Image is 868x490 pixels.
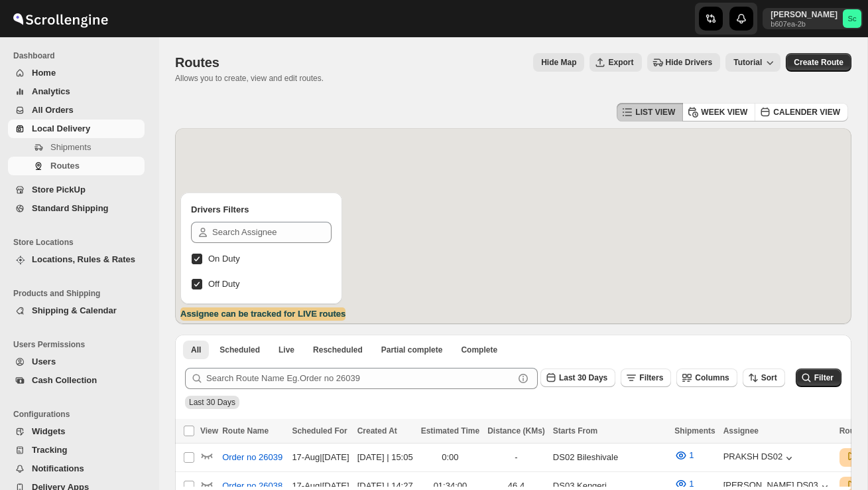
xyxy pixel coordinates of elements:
[222,426,269,436] span: Route Name
[666,445,702,466] button: 1
[771,20,837,28] p: b607ea-2b
[189,398,235,407] span: Last 30 Days
[8,422,145,441] button: Widgets
[222,451,282,464] span: Order no 26039
[843,9,861,28] span: Sanjay chetri
[608,57,633,68] span: Export
[292,426,347,436] span: Scheduled For
[647,53,721,72] button: Hide Drivers
[461,345,497,355] span: Complete
[32,123,90,133] span: Local Delivery
[553,451,666,464] div: DS02 Bileshivale
[723,451,796,465] button: PRAKSH DS02
[200,426,218,436] span: View
[755,103,848,122] button: CALENDER VIEW
[559,373,607,382] span: Last 30 Days
[219,345,260,355] span: Scheduled
[635,107,675,118] span: LIST VIEW
[212,222,332,243] input: Search Assignee
[13,409,150,420] span: Configurations
[8,441,145,459] button: Tracking
[796,368,841,387] button: Filter
[8,64,145,82] button: Home
[639,373,663,382] span: Filters
[786,53,851,72] button: Create Route
[32,357,56,367] span: Users
[32,463,84,473] span: Notifications
[771,9,837,20] p: [PERSON_NAME]
[621,368,671,387] button: Filters
[487,451,545,464] div: -
[191,345,201,355] span: All
[553,426,597,436] span: Starts From
[11,2,110,35] img: ScrollEngine
[32,185,86,195] span: Store PickUp
[50,161,80,171] span: Routes
[175,55,219,70] span: Routes
[32,203,109,213] span: Standard Shipping
[13,237,150,248] span: Store Locations
[32,86,70,96] span: Analytics
[541,57,576,68] span: Hide Map
[674,426,715,436] span: Shipments
[180,307,345,321] label: Assignee can be tracked for LIVE routes
[357,426,397,436] span: Created At
[50,142,91,152] span: Shipments
[794,57,843,68] span: Create Route
[175,73,324,84] p: Allows you to create, view and edit routes.
[8,82,145,101] button: Analytics
[13,288,150,299] span: Products and Shipping
[763,8,863,29] button: User menu
[8,157,145,175] button: Routes
[279,345,294,355] span: Live
[421,451,479,464] div: 0:00
[313,345,363,355] span: Rescheduled
[773,107,840,118] span: CALENDER VIEW
[695,373,729,382] span: Columns
[32,305,117,315] span: Shipping & Calendar
[8,101,145,120] button: All Orders
[32,68,56,78] span: Home
[533,53,584,72] button: Map action label
[689,450,694,460] span: 1
[183,341,209,359] button: All routes
[8,138,145,157] button: Shipments
[214,447,290,468] button: Order no 26039
[32,445,67,455] span: Tracking
[814,373,834,382] span: Filter
[733,58,762,67] span: Tutorial
[8,250,145,269] button: Locations, Rules & Rates
[13,339,150,350] span: Users Permissions
[725,53,780,72] button: Tutorial
[208,279,239,289] span: Off Duty
[32,426,65,436] span: Widgets
[723,426,759,436] span: Assignee
[666,57,713,68] span: Hide Drivers
[540,368,615,387] button: Last 30 Days
[8,353,145,371] button: Users
[421,426,479,436] span: Estimated Time
[357,451,413,464] div: [DATE] | 15:05
[208,254,240,264] span: On Duty
[32,254,135,264] span: Locations, Rules & Rates
[381,345,443,355] span: Partial complete
[32,375,97,385] span: Cash Collection
[617,103,683,122] button: LIST VIEW
[8,459,145,478] button: Notifications
[8,371,145,390] button: Cash Collection
[682,103,755,122] button: WEEK VIEW
[292,452,349,462] span: 17-Aug | [DATE]
[13,50,150,61] span: Dashboard
[191,203,332,216] h2: Drivers Filters
[689,479,694,489] span: 1
[487,426,545,436] span: Distance (KMs)
[676,368,737,387] button: Columns
[206,368,514,389] input: Search Route Name Eg.Order no 26039
[32,105,74,115] span: All Orders
[701,107,747,118] span: WEEK VIEW
[743,368,785,387] button: Sort
[589,53,641,72] button: Export
[847,15,856,23] text: Sc
[761,373,777,382] span: Sort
